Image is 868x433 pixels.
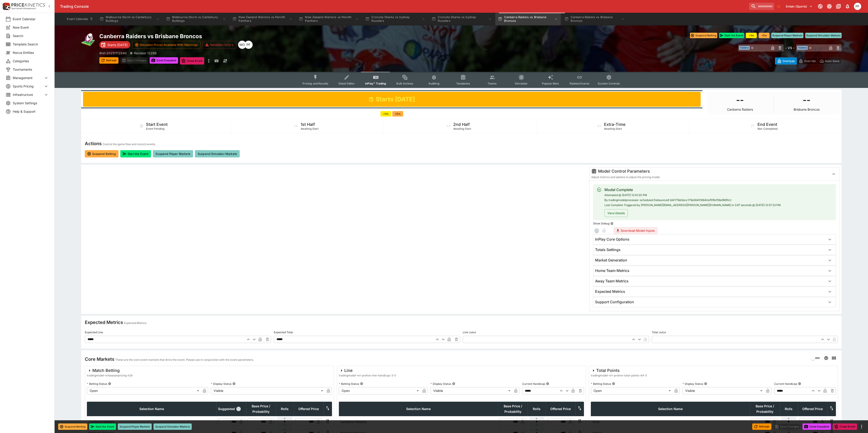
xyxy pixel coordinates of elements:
div: Mark O'Loughlan [238,41,246,49]
span: Categories [13,59,49,63]
span: Teams [488,82,497,85]
button: Display Status [704,382,707,385]
h6: Home Team Metrics [595,268,629,273]
span: System Controls [598,82,620,85]
button: Canberra Raiders vs Brisbane Broncos [562,13,627,25]
span: Awaiting Start [301,127,319,130]
div: Open [87,387,201,394]
span: Auditing [428,82,440,85]
span: Nexus Entities [13,50,49,55]
div: Line [339,368,396,373]
th: Selection Name [591,402,750,416]
button: Start the Event [719,33,744,38]
span: Event Pending [146,127,164,130]
span: Detail Editor [339,82,355,85]
button: Betting Status [612,382,615,385]
td: Canberra Raiders [87,416,216,427]
button: +1m [746,33,757,38]
span: Awaiting Start [604,127,622,130]
h4: Actions [85,141,102,147]
p: Betting Status [87,382,107,386]
button: Cronulla Sharks vs Sydney Roosters [429,13,494,25]
div: Total Points [591,368,647,373]
p: Current Handicap [522,382,545,386]
button: Event Calendar [64,13,96,25]
span: Templates [456,82,470,85]
button: No Bookmarks [775,3,782,10]
div: Visible [682,387,764,394]
p: Display Status [682,382,703,386]
p: Betting Status [591,382,611,386]
span: Awaiting Start [453,127,471,130]
th: Offered Price [546,402,575,416]
img: PriceKinetics Logo [1,2,10,11]
h6: Totals Settings [595,247,621,252]
div: Peter Fairgrieve [854,3,861,10]
span: tradingmodel-nrl-prelive-line-handicap-3-5 [339,373,396,378]
button: Suspend Player Markets [771,33,803,38]
th: Base Price / Probability [498,402,528,416]
button: Suspend Betting [85,150,118,157]
button: Refresh [99,57,118,64]
span: Popular Bets [542,82,559,85]
button: Suspend Simulator Markets [153,423,192,430]
h5: 2nd Half [453,122,470,127]
th: Selection Name [87,402,216,416]
label: Expected Total [274,329,460,336]
button: +1m [380,111,391,117]
button: more [859,424,864,429]
span: Not-Completed [757,127,777,130]
label: Line Juice [463,329,649,336]
span: Related Events [570,82,589,85]
h4: Core Markets [85,356,114,362]
button: New Zealand Warriors vs Penrith Panthers [230,13,295,25]
span: New Event [13,25,49,30]
button: Refresh [752,423,771,430]
span: Tournaments [13,67,49,72]
p: Display Status [211,382,231,386]
span: Search [13,33,49,38]
span: Help & Support [13,109,49,114]
button: Suspend Betting [58,423,87,430]
span: Simulator [515,82,528,85]
span: Sports Pricing [13,84,43,89]
p: These are the core event markets that drive the event. Please use in conjunction with the event p... [115,358,254,362]
button: Suspend Betting [690,33,717,38]
h1: -- [803,94,810,106]
h5: End Event [757,122,777,127]
p: Betting Status [339,382,359,386]
div: Open [339,387,420,394]
p: Brisbane Broncos [794,108,820,111]
label: Expected Line [85,329,271,336]
button: Current Handicap [546,382,549,385]
span: Management [13,75,43,80]
div: Visible [211,387,325,394]
button: Suspend Player Markets [118,423,152,430]
span: Adjust metrics and options to adjust the pricing model. [591,175,660,179]
h6: - VS - [785,45,794,50]
button: Send Snapshot [150,57,178,64]
button: Send Snapshot [803,423,831,430]
div: Model Complete [604,187,781,192]
button: Select Tenant [783,3,815,10]
div: Open [591,387,672,394]
button: Notifications [843,2,852,10]
h5: Start Event [146,122,168,127]
span: Suggested [218,406,235,412]
h1: -- [736,94,744,106]
button: Connected to PK [816,2,824,10]
button: Show Debug [610,222,614,225]
button: Start the Event [89,423,116,430]
p: Canberra Raiders [727,108,753,111]
div: Event type filters [299,72,624,88]
p: Revision 12296 [134,51,157,55]
button: Suspend Player Markets [153,150,193,157]
button: Toggle light/dark mode [825,2,833,10]
td: Canberra Raiders [339,416,498,427]
p: Current Handicap [774,382,797,386]
button: Overtype [775,57,797,65]
button: Close Event [833,423,857,430]
button: Betting Status [360,382,363,385]
p: Display Status [430,382,451,386]
th: Rolls [780,402,798,416]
